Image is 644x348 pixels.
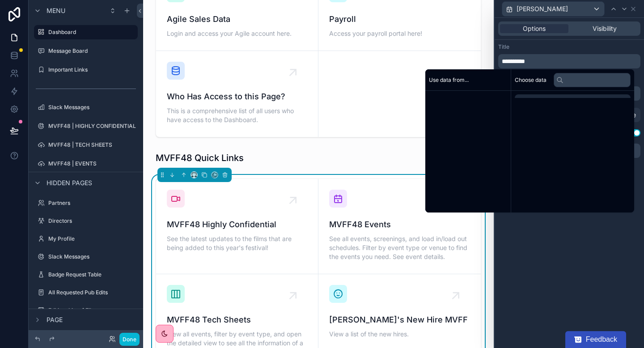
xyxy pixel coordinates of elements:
[523,24,546,33] span: Options
[318,179,481,274] a: MVFF48 EventsSee all events, screenings, and load in/load out schedules. Filter by event type or ...
[47,178,92,187] span: Hidden pages
[34,232,138,246] a: My Profile
[34,267,138,282] a: Badge Request Table
[48,160,136,167] label: MVFF48 | EVENTS
[48,307,136,314] label: Editing: List of Film
[48,289,136,296] label: All Requested Pub Edits
[47,315,63,324] span: Page
[34,100,138,115] a: Slack Messages
[34,157,138,171] a: MVFF48 | EVENTS
[515,76,547,84] span: Choose data
[34,303,138,318] a: Editing: List of Film
[329,314,470,326] span: [PERSON_NAME]'s New Hire MVFF
[48,29,132,36] label: Dashboard
[48,235,136,242] label: My Profile
[329,218,470,231] span: MVFF48 Events
[167,314,307,326] span: MVFF48 Tech Sheets
[593,24,617,33] span: Visibility
[565,331,626,348] button: Feedback - Show survey
[48,271,136,278] label: Badge Request Table
[517,4,568,13] span: [PERSON_NAME]
[502,1,605,17] button: [PERSON_NAME]
[47,6,65,15] span: Menu
[34,63,138,77] a: Important Links
[167,234,307,252] span: See the latest updates to the films that are being added to this year's festival!
[34,250,138,264] a: Slack Messages
[48,123,136,130] label: MVFF48 | HIGHLY CONFIDENTIAL
[498,54,640,68] div: scrollable content
[429,76,469,84] span: Use data from...
[48,104,136,111] label: Slack Messages
[48,199,136,207] label: Partners
[329,330,470,339] span: View a list of the new hires.
[329,234,470,261] span: See all events, screenings, and load in/load out schedules. Filter by event type or venue to find...
[48,141,136,149] label: MVFF48 | TECH SHEETS
[34,214,138,228] a: Directors
[167,218,307,231] span: MVFF48 Highly Confidential
[48,47,136,55] label: Message Board
[48,253,136,260] label: Slack Messages
[34,196,138,210] a: Partners
[34,25,138,39] a: Dashboard
[48,217,136,225] label: Directors
[34,285,138,300] a: All Requested Pub Edits
[586,335,617,344] span: Feedback
[34,119,138,133] a: MVFF48 | HIGHLY CONFIDENTIAL
[34,138,138,152] a: MVFF48 | TECH SHEETS
[498,43,509,51] label: Title
[156,179,318,274] a: MVFF48 Highly ConfidentialSee the latest updates to the films that are being added to this year's...
[34,44,138,58] a: Message Board
[48,66,136,73] label: Important Links
[119,333,140,346] button: Done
